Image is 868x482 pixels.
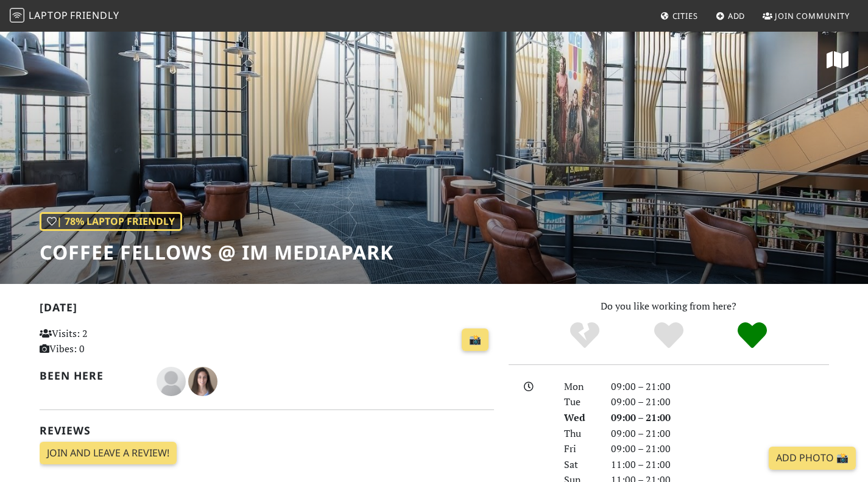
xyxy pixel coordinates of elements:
[711,5,750,27] a: Add
[557,410,603,426] div: Wed
[604,441,836,457] div: 09:00 – 21:00
[70,9,119,22] span: Friendly
[627,321,711,351] div: Yes
[604,410,836,426] div: 09:00 – 21:00
[557,457,603,473] div: Sat
[769,447,856,470] a: Add Photo 📸
[40,369,143,382] h2: Been here
[604,426,836,442] div: 09:00 – 21:00
[509,299,829,314] p: Do you like working from here?
[604,379,836,395] div: 09:00 – 21:00
[655,5,703,27] a: Cities
[40,326,182,357] p: Visits: 2 Vibes: 0
[543,321,627,351] div: No
[557,426,603,442] div: Thu
[604,394,836,410] div: 09:00 – 21:00
[10,8,24,23] img: LaptopFriendly
[728,10,746,21] span: Add
[10,5,119,27] a: LaptopFriendly LaptopFriendly
[462,328,489,352] a: 📸
[188,374,217,387] span: karime Villanueva
[157,367,186,396] img: blank-535327c66bd565773addf3077783bbfce4b00ec00e9fd257753287c682c7fa38.png
[29,9,68,22] span: Laptop
[40,442,177,465] a: Join and leave a review!
[40,212,182,232] div: | 78% Laptop Friendly
[710,321,794,351] div: Definitely!
[188,367,217,396] img: 4485-karime.jpg
[40,301,494,319] h2: [DATE]
[157,374,188,387] span: Niklas
[775,10,850,21] span: Join Community
[557,441,603,457] div: Fri
[40,424,494,437] h2: Reviews
[40,241,393,264] h1: Coffee Fellows @ Im Mediapark
[557,394,603,410] div: Tue
[758,5,855,27] a: Join Community
[672,10,698,21] span: Cities
[557,379,603,395] div: Mon
[604,457,836,473] div: 11:00 – 21:00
